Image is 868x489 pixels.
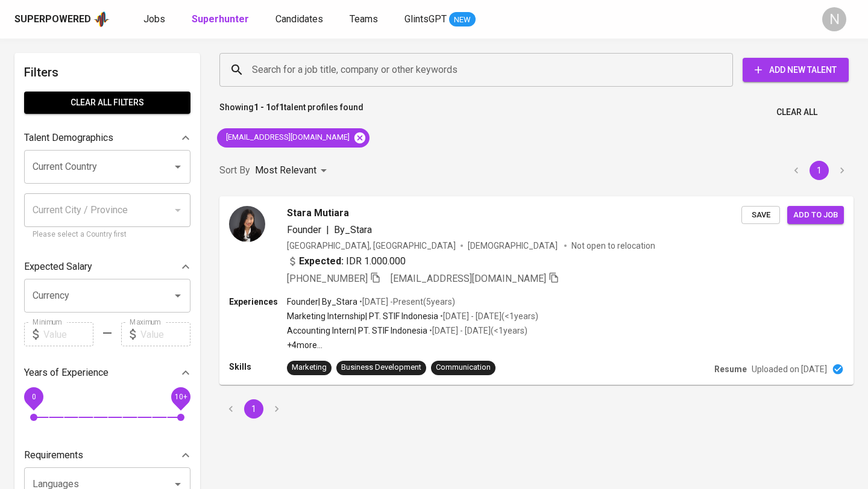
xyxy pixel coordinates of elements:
span: 0 [31,393,36,401]
div: [GEOGRAPHIC_DATA], [GEOGRAPHIC_DATA] [287,240,456,252]
p: • [DATE] - [DATE] ( <1 years ) [438,310,538,322]
p: Years of Experience [24,366,108,380]
span: Add New Talent [752,63,839,78]
p: Please select a Country first [33,229,182,241]
a: Teams [350,12,380,27]
p: +4 more ... [287,339,538,351]
p: Experiences [229,296,287,308]
p: Accounting Intern | PT. STIF Indonesia [287,325,427,337]
span: Clear All filters [34,95,181,110]
p: Most Relevant [255,163,316,178]
p: Showing of talent profiles found [219,101,363,123]
button: Open [169,287,186,304]
span: Teams [350,13,378,25]
span: [PHONE_NUMBER] [287,273,368,284]
p: Talent Demographics [24,131,113,145]
div: Superpowered [14,13,91,26]
div: Expected Salary [24,255,190,279]
span: [EMAIL_ADDRESS][DOMAIN_NAME] [391,273,546,284]
span: [DEMOGRAPHIC_DATA] [468,240,559,252]
div: IDR 1.000.000 [287,254,406,269]
a: GlintsGPT NEW [404,12,476,27]
button: page 1 [244,399,263,419]
button: Clear All filters [24,92,190,114]
p: Uploaded on [DATE] [752,363,827,375]
p: Founder | By_Stara [287,296,357,308]
button: Add to job [787,206,844,225]
nav: pagination navigation [785,161,854,180]
div: Marketing [292,362,327,373]
span: Clear All [776,105,817,120]
div: [EMAIL_ADDRESS][DOMAIN_NAME] [217,128,370,148]
span: | [326,223,329,237]
p: Sort By [219,163,250,178]
div: Years of Experience [24,361,190,385]
p: • [DATE] - Present ( 5 years ) [357,296,455,308]
img: app logo [93,10,110,28]
span: Save [747,208,774,222]
button: Add New Talent [743,58,849,82]
span: Stara Mutiara [287,206,349,220]
b: Expected: [299,254,344,269]
button: Open [169,158,186,175]
button: page 1 [810,161,829,180]
nav: pagination navigation [219,399,288,419]
span: Candidates [275,13,323,25]
b: 1 - 1 [254,102,271,112]
a: Superpoweredapp logo [14,10,110,28]
span: By_Stara [334,224,372,235]
span: Add to job [793,208,838,222]
div: Communication [436,362,491,373]
span: GlintsGPT [404,13,447,25]
input: Value [43,322,93,346]
a: Stara MutiaraFounder|By_Stara[GEOGRAPHIC_DATA], [GEOGRAPHIC_DATA][DEMOGRAPHIC_DATA] Not open to r... [219,196,854,385]
img: e67ce8edcb742c846774c8d33134a080.png [229,206,265,242]
input: Value [140,322,190,346]
a: Superhunter [192,12,251,27]
a: Candidates [275,12,325,27]
p: Not open to relocation [571,240,655,252]
p: • [DATE] - [DATE] ( <1 years ) [427,325,527,337]
p: Expected Salary [24,260,92,274]
button: Clear All [772,101,822,123]
div: Business Development [341,362,421,373]
p: Marketing Internship | PT. STIF Indonesia [287,310,438,322]
p: Skills [229,361,287,373]
b: 1 [279,102,284,112]
span: [EMAIL_ADDRESS][DOMAIN_NAME] [217,132,357,143]
span: NEW [449,14,476,26]
h6: Filters [24,63,190,82]
button: Save [741,206,780,225]
span: Jobs [143,13,165,25]
div: Requirements [24,443,190,467]
span: Founder [287,224,321,235]
div: Talent Demographics [24,126,190,150]
div: N [822,7,846,31]
a: Jobs [143,12,168,27]
span: 10+ [174,393,187,401]
b: Superhunter [192,13,249,25]
p: Requirements [24,448,83,463]
p: Resume [714,363,747,375]
div: Most Relevant [255,160,331,182]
